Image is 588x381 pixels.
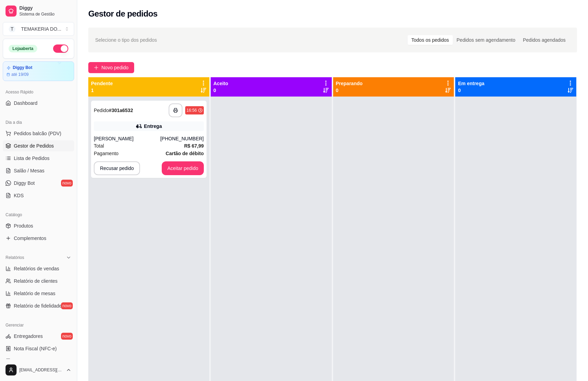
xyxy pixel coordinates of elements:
a: Gestor de Pedidos [3,140,74,151]
div: TEMAKERIA DO ... [21,26,61,32]
span: [EMAIL_ADDRESS][DOMAIN_NAME] [19,367,63,373]
div: Pedidos agendados [519,35,569,45]
span: Controle de caixa [14,358,51,364]
div: Catálogo [3,209,74,220]
p: 0 [458,87,484,94]
span: Gestor de Pedidos [14,142,54,149]
a: Salão / Mesas [3,165,74,176]
span: Entregadores [14,333,43,340]
div: Gerenciar [3,320,74,331]
span: plus [94,65,99,70]
p: Preparando [336,80,363,87]
span: Relatórios [6,255,24,260]
span: T [9,26,16,32]
div: [PHONE_NUMBER] [160,135,204,142]
a: Produtos [3,220,74,231]
strong: # 301a6532 [109,108,133,113]
button: Recusar pedido [94,161,140,175]
p: Aceito [213,80,228,87]
span: Relatório de fidelidade [14,302,62,309]
button: [EMAIL_ADDRESS][DOMAIN_NAME] [3,362,74,378]
span: Relatório de clientes [14,278,58,284]
div: [PERSON_NAME] [94,135,160,142]
p: Em entrega [458,80,484,87]
a: Diggy Botaté 19/09 [3,61,74,81]
div: 16:56 [187,108,197,113]
span: Diggy [19,5,71,11]
a: Relatórios de vendas [3,263,74,274]
button: Alterar Status [53,44,68,53]
div: Todos os pedidos [408,35,453,45]
div: Pedidos sem agendamento [453,35,519,45]
p: 0 [336,87,363,94]
div: Acesso Rápido [3,87,74,98]
p: 1 [91,87,113,94]
span: KDS [14,192,24,199]
article: Diggy Bot [13,65,32,70]
a: Lista de Pedidos [3,153,74,164]
a: Controle de caixa [3,355,74,367]
span: Dashboard [14,100,38,107]
span: Lista de Pedidos [14,155,50,162]
span: Complementos [14,235,46,242]
span: Relatório de mesas [14,290,56,297]
div: Loja aberta [9,45,37,52]
span: Diggy Bot [14,180,35,187]
h2: Gestor de pedidos [88,8,158,19]
a: DiggySistema de Gestão [3,3,74,19]
a: KDS [3,190,74,201]
p: Pendente [91,80,113,87]
a: Dashboard [3,98,74,109]
span: Pagamento [94,150,119,157]
a: Relatório de fidelidadenovo [3,300,74,311]
span: Selecione o tipo dos pedidos [95,36,157,44]
span: Salão / Mesas [14,167,44,174]
strong: R$ 67,99 [184,143,204,149]
span: Nota Fiscal (NFC-e) [14,345,57,352]
span: Pedido [94,108,109,113]
a: Nota Fiscal (NFC-e) [3,343,74,354]
a: Relatório de clientes [3,275,74,287]
a: Diggy Botnovo [3,178,74,189]
span: Produtos [14,222,33,229]
span: Total [94,142,104,150]
button: Pedidos balcão (PDV) [3,128,74,139]
span: Relatórios de vendas [14,265,59,272]
div: Dia a dia [3,117,74,128]
article: até 19/09 [11,72,29,77]
span: Sistema de Gestão [19,11,71,17]
a: Complementos [3,233,74,244]
button: Aceitar pedido [162,161,204,175]
button: Novo pedido [88,62,134,73]
button: Select a team [3,22,74,36]
div: Entrega [144,123,162,130]
span: Pedidos balcão (PDV) [14,130,61,137]
span: Novo pedido [101,64,129,71]
p: 0 [213,87,228,94]
a: Relatório de mesas [3,288,74,299]
a: Entregadoresnovo [3,331,74,342]
strong: Cartão de débito [166,151,203,156]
